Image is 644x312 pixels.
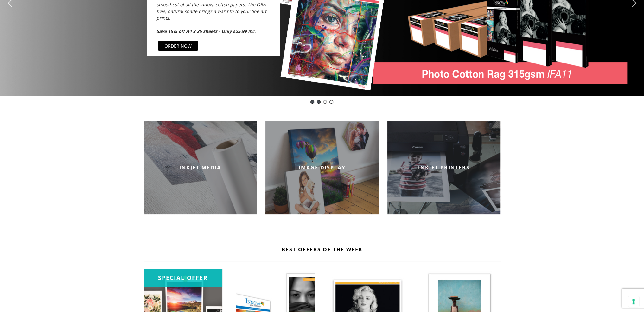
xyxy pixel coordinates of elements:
b: Save 15% off A4 x 25 sheets - Only £25.99 inc. [156,28,256,34]
div: DOTD IFA11 [310,100,314,104]
h2: INKJET PRINTERS [387,164,501,171]
a: ORDER NOW [158,41,198,51]
button: Your consent preferences for tracking technologies [628,296,639,307]
h2: Best Offers Of The Week [144,246,501,253]
div: pinch book [323,100,327,104]
h2: INKJET MEDIA [144,164,257,171]
div: Choose slide to display. [309,99,335,105]
div: ORDER NOW [164,43,192,49]
div: Innova-general [317,100,321,104]
div: Special Offer [144,269,222,287]
div: DOTWEEK- IFA39 [329,100,333,104]
h2: IMAGE DISPLAY [265,164,379,171]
